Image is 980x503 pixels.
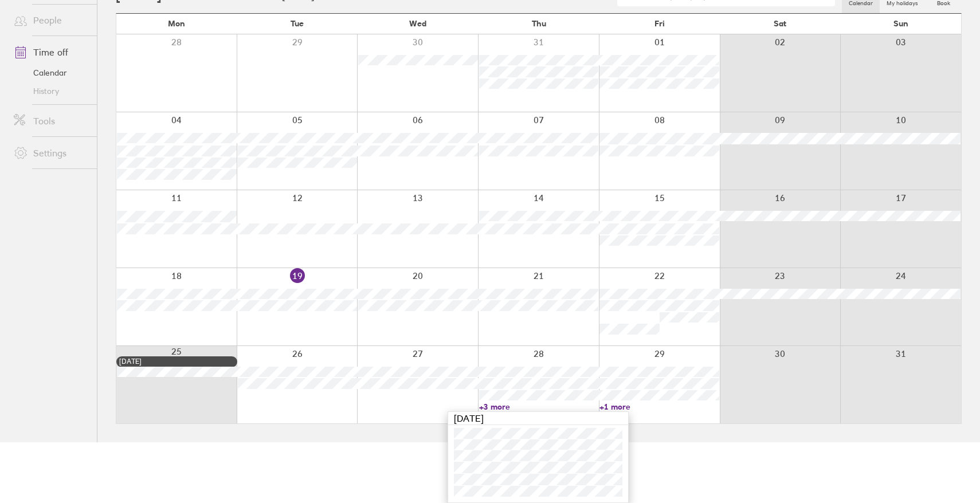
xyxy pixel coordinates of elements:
a: Time off [5,41,97,64]
div: [DATE] [119,357,234,366]
span: Mon [168,19,185,28]
span: Thu [532,19,546,28]
span: Wed [409,19,426,28]
a: Tools [5,109,97,132]
span: Tue [291,19,304,28]
span: Sun [893,19,908,28]
span: Fri [654,19,665,28]
a: Calendar [5,64,97,82]
a: Settings [5,142,97,164]
a: +1 more [599,402,719,412]
span: Sat [774,19,786,28]
a: People [5,9,97,32]
a: +3 more [479,402,599,412]
a: History [5,82,97,100]
div: [DATE] [448,412,628,425]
